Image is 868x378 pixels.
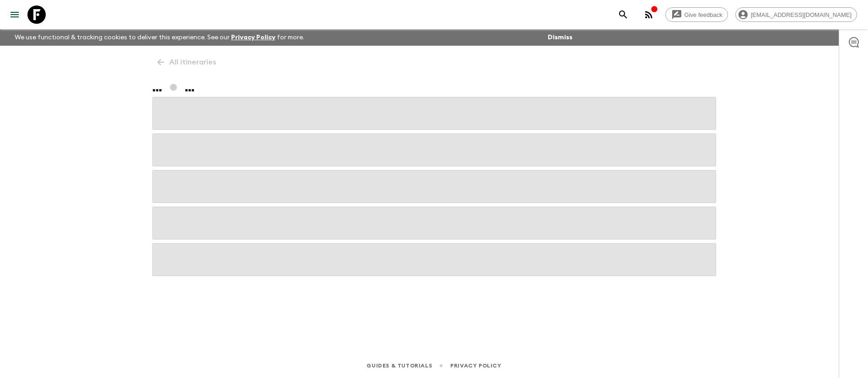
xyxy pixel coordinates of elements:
a: Privacy Policy [450,361,501,371]
button: menu [5,5,24,24]
button: Dismiss [545,31,575,44]
a: Give feedback [665,7,728,22]
span: Give feedback [679,11,728,18]
h1: ... ... [152,79,716,97]
a: Guides & Tutorials [367,361,432,371]
button: search adventures [614,5,632,24]
div: [EMAIL_ADDRESS][DOMAIN_NAME] [735,7,857,22]
a: Privacy Policy [231,34,275,41]
span: [EMAIL_ADDRESS][DOMAIN_NAME] [746,11,857,18]
p: We use functional & tracking cookies to deliver this experience. See our for more. [11,29,308,46]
